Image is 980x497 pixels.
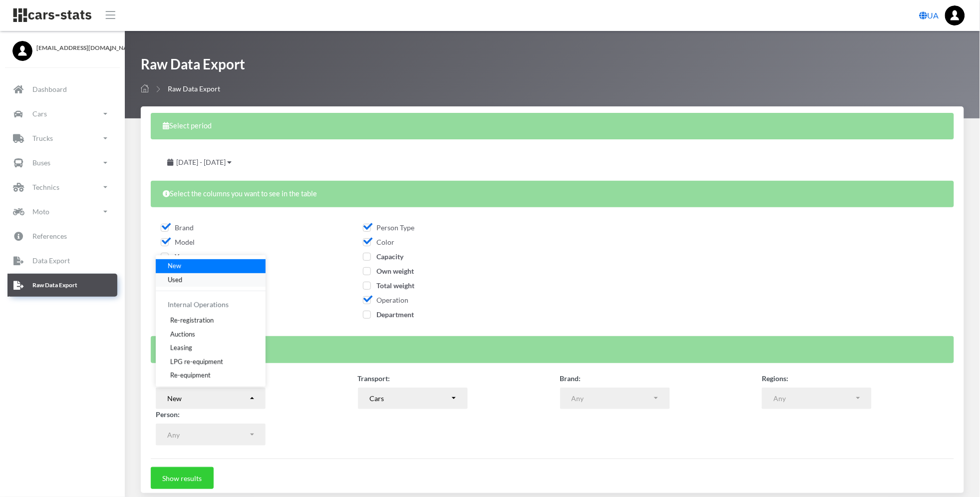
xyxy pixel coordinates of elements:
span: Person Type [363,223,415,232]
span: New [168,261,181,271]
a: Data Export [7,249,117,272]
button: Show results [151,467,214,489]
h1: Raw Data Export [141,55,245,78]
a: Technics [7,176,117,199]
a: UA [916,5,943,25]
span: Internal Operations [168,300,229,309]
span: Color [363,238,395,246]
label: Regions: [762,373,788,384]
span: Model [161,238,195,246]
div: Select the filters [151,336,954,363]
span: Re-equipment [170,371,211,381]
a: Trucks [7,127,117,150]
div: Any [167,430,248,440]
a: Moto [7,200,117,223]
label: Person: [156,409,180,420]
span: Auctions [170,329,195,339]
span: Total weight [363,281,415,290]
span: Brand [161,223,194,232]
div: Any [572,393,653,404]
img: ... [945,5,965,25]
span: [DATE] - [DATE] [176,158,226,166]
span: [EMAIL_ADDRESS][DOMAIN_NAME] [36,43,112,52]
span: Raw Data Export [168,84,220,93]
span: Own weight [363,267,414,275]
div: Select the columns you want to see in the table [151,181,954,207]
p: Technics [32,181,59,193]
p: Trucks [32,132,53,144]
button: Cars [358,388,468,410]
span: Operation [363,296,409,304]
label: Brand: [560,373,581,384]
span: Capacity [363,252,404,261]
div: New [167,393,248,404]
p: Raw Data Export [32,280,77,291]
span: Year [161,252,189,261]
div: Cars [369,393,450,404]
div: Select period [151,113,954,139]
span: Leasing [170,343,192,353]
span: Re-registration [170,316,214,326]
button: Any [762,388,872,410]
span: Department [363,310,414,319]
a: Raw Data Export [7,274,117,297]
a: References [7,225,117,248]
p: Moto [32,205,49,218]
a: Dashboard [7,78,117,101]
span: Used [168,275,182,285]
div: Any [774,393,855,404]
p: Buses [32,156,50,169]
a: [EMAIL_ADDRESS][DOMAIN_NAME] [12,41,112,52]
img: navbar brand [12,7,92,23]
button: Any [156,424,266,446]
p: Data Export [32,254,70,267]
a: Buses [7,151,117,174]
span: LPG re-equipment [170,357,223,367]
p: References [32,230,67,242]
label: Transport: [358,373,390,384]
p: Dashboard [32,83,67,95]
button: Any [560,388,670,410]
p: Cars [32,107,47,120]
button: New [156,388,266,410]
a: Cars [7,102,117,125]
